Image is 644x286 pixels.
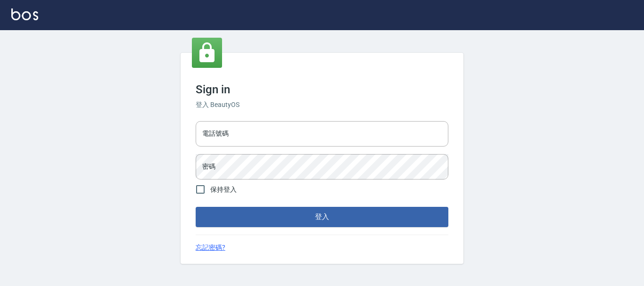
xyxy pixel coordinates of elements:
[196,243,225,253] a: 忘記密碼?
[196,83,448,96] h3: Sign in
[196,100,448,110] h6: 登入 BeautyOS
[210,185,237,195] span: 保持登入
[11,8,38,20] img: Logo
[196,207,448,227] button: 登入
